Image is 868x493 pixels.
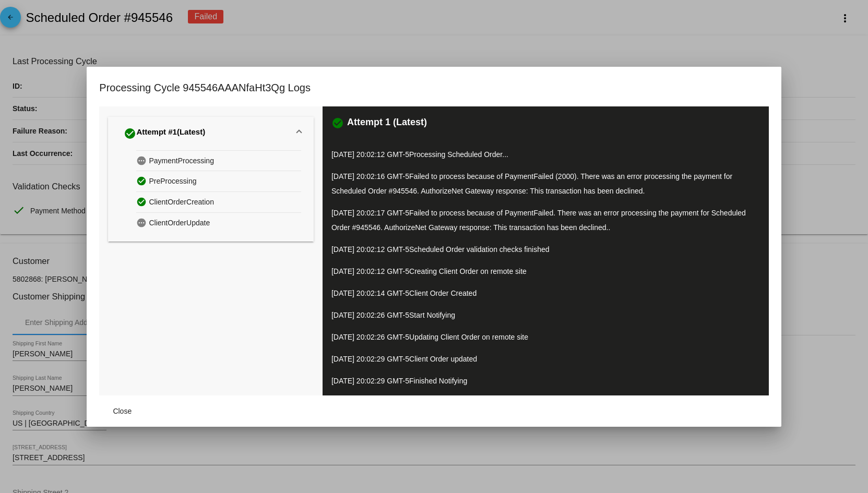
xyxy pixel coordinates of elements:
[149,194,214,210] span: ClientOrderCreation
[331,206,760,235] p: [DATE] 20:02:17 GMT-5
[409,267,527,275] span: Creating Client Order on remote site
[113,407,132,415] span: Close
[331,308,760,322] p: [DATE] 20:02:26 GMT-5
[124,125,205,142] div: Attempt #1
[331,330,760,344] p: [DATE] 20:02:26 GMT-5
[99,402,145,420] button: Close dialog
[331,172,732,195] span: Failed to process because of PaymentFailed (2000). There was an error processing the payment for ...
[149,153,214,169] span: PaymentProcessing
[136,194,149,209] mat-icon: check_circle
[409,289,477,297] span: Client Order Created
[177,127,205,140] span: (Latest)
[331,286,760,300] p: [DATE] 20:02:14 GMT-5
[331,209,746,232] span: Failed to process because of PaymentFailed. There was an error processing the payment for Schedul...
[136,153,149,168] mat-icon: pending
[409,245,550,254] span: Scheduled Order validation checks finished
[108,150,313,242] div: Attempt #1(Latest)
[409,377,467,385] span: Finished Notifying
[409,311,455,319] span: Start Notifying
[409,333,528,341] span: Updating Client Order on remote site
[331,242,760,257] p: [DATE] 20:02:12 GMT-5
[136,173,149,188] mat-icon: check_circle
[331,352,760,366] p: [DATE] 20:02:29 GMT-5
[108,117,313,150] mat-expansion-panel-header: Attempt #1(Latest)
[149,215,210,231] span: ClientOrderUpdate
[331,117,344,129] mat-icon: check_circle
[124,127,136,140] mat-icon: check_circle
[149,173,196,189] span: PreProcessing
[331,169,760,198] p: [DATE] 20:02:16 GMT-5
[331,264,760,279] p: [DATE] 20:02:12 GMT-5
[136,215,149,230] mat-icon: pending
[331,374,760,388] p: [DATE] 20:02:29 GMT-5
[409,150,508,159] span: Processing Scheduled Order...
[347,117,427,129] h3: Attempt 1 (Latest)
[409,355,477,363] span: Client Order updated
[99,79,311,96] h1: Processing Cycle 945546AAANfaHt3Qg Logs
[331,147,760,162] p: [DATE] 20:02:12 GMT-5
